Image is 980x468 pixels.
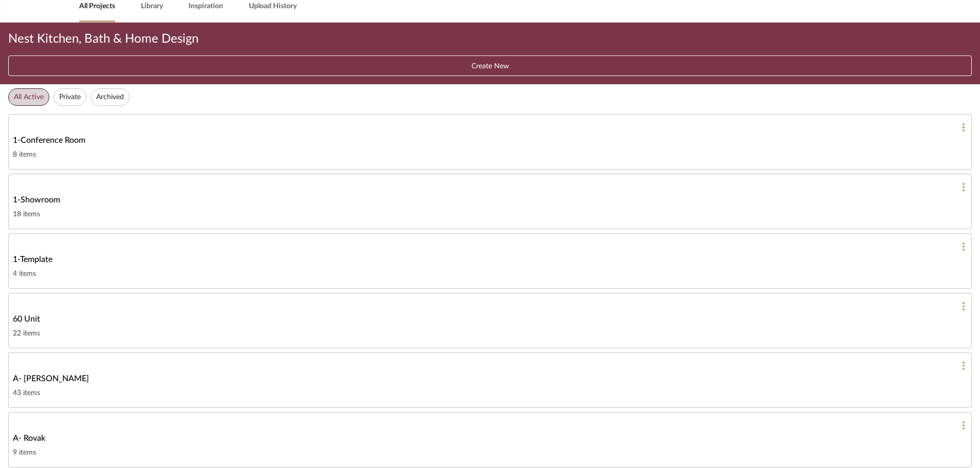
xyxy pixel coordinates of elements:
a: A- Rovak9 items [8,412,972,467]
span: A- [PERSON_NAME] [13,372,89,385]
span: 60 Unit [13,313,40,325]
div: 4 items [13,268,967,280]
div: 18 items [13,208,967,220]
span: 1-Template [13,253,52,266]
div: 8 items [13,148,967,161]
a: 1-Showroom18 items [8,174,972,229]
a: A- [PERSON_NAME]43 items [8,352,972,408]
button: Archived [90,88,130,106]
button: Create New [8,55,972,76]
a: 1-Conference Room8 items [8,114,972,170]
span: A- Rovak [13,432,45,444]
a: 60 Unit22 items [8,293,972,348]
a: 1-Template4 items [8,233,972,289]
div: 9 items [13,446,967,459]
div: 22 items [13,327,967,340]
button: All Active [8,88,49,106]
span: 1-Conference Room [13,134,85,146]
div: 43 items [13,387,967,399]
div: Nest Kitchen, Bath & Home Design [8,31,972,47]
span: 1-Showroom [13,194,60,206]
button: Private [53,88,86,106]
